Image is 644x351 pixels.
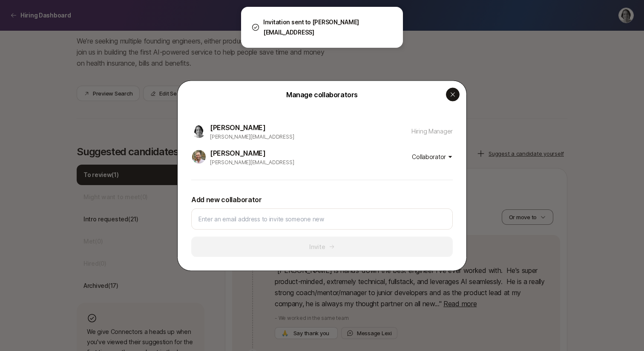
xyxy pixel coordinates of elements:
img: ce576709_fac9_4f7c_98c5_5f1f6441faaf.jpg [192,124,206,138]
input: Enter an email address to invite someone new [198,214,446,224]
img: 62adc691_e2e7_4265_8cd2_a657775be7a2.jpg [192,150,206,163]
p: [PERSON_NAME][EMAIL_ADDRESS] [210,158,397,166]
span: Add new collaborator [191,194,262,205]
p: Collaborator [412,151,446,162]
button: Collaborator [412,151,453,162]
h2: Manage collaborators [286,91,358,98]
p: [PERSON_NAME][EMAIL_ADDRESS] [210,133,397,140]
p: [PERSON_NAME] [210,147,397,158]
p: [PERSON_NAME] [210,122,397,133]
p: Hiring Manager [411,126,453,136]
